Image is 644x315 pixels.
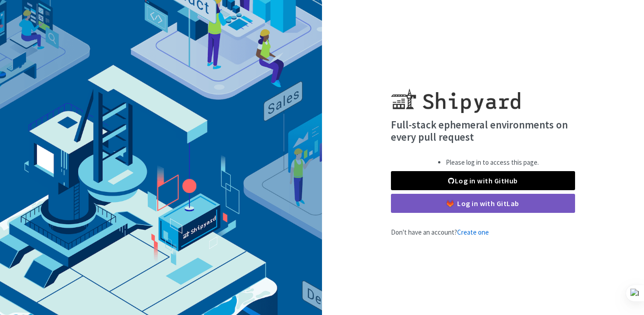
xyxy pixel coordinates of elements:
[391,78,520,113] img: Shipyard logo
[391,228,489,236] span: Don't have an account?
[457,228,489,236] a: Create one
[391,171,575,190] a: Log in with GitHub
[391,118,575,143] h4: Full-stack ephemeral environments on every pull request
[447,200,454,207] img: gitlab-color.svg
[391,194,575,213] a: Log in with GitLab
[446,157,539,168] li: Please log in to access this page.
